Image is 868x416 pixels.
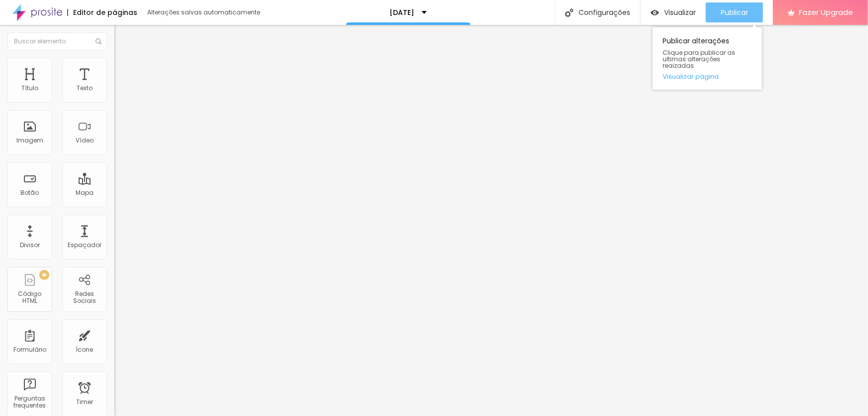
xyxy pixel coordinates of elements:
[21,189,39,196] div: Botão
[65,290,104,305] div: Redes Sociais
[76,137,94,144] div: Vídeo
[20,242,40,249] div: Divisor
[76,346,94,353] div: Ícone
[13,346,46,353] div: Formulário
[96,38,101,44] img: Icone
[641,2,706,22] button: Visualizar
[114,25,868,416] iframe: Editor
[651,8,659,17] img: view-1.svg
[16,137,43,144] div: Imagem
[663,73,752,80] a: Visualizar página
[389,9,414,16] p: [DATE]
[77,85,93,92] div: Texto
[76,189,94,196] div: Mapa
[147,9,262,15] div: Alterações salvas automaticamente
[663,49,752,69] span: Clique para publicar as ultimas alterações reaizadas
[67,9,137,16] div: Editor de páginas
[565,8,574,17] img: Icone
[653,27,762,90] div: Publicar alterações
[10,290,49,305] div: Código HTML
[76,399,93,406] div: Timer
[664,8,696,16] span: Visualizar
[706,2,763,22] button: Publicar
[7,32,107,50] input: Buscar elemento
[21,85,38,92] div: Título
[10,395,49,410] div: Perguntas frequentes
[721,8,748,16] span: Publicar
[799,8,853,16] span: Fazer Upgrade
[68,242,101,249] div: Espaçador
